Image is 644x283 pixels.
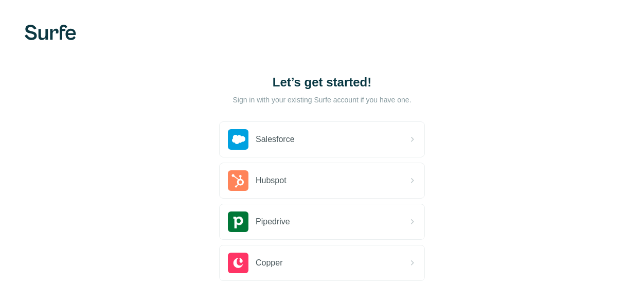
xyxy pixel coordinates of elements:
img: salesforce's logo [228,129,248,150]
p: Sign in with your existing Surfe account if you have one. [232,95,411,105]
span: Pipedrive [256,216,290,228]
img: pipedrive's logo [228,211,248,232]
span: Salesforce [256,133,295,146]
img: Surfe's logo [25,25,76,40]
img: copper's logo [228,253,248,273]
h1: Let’s get started! [219,74,425,91]
span: Hubspot [256,174,287,187]
span: Copper [256,257,282,269]
img: hubspot's logo [228,170,248,191]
